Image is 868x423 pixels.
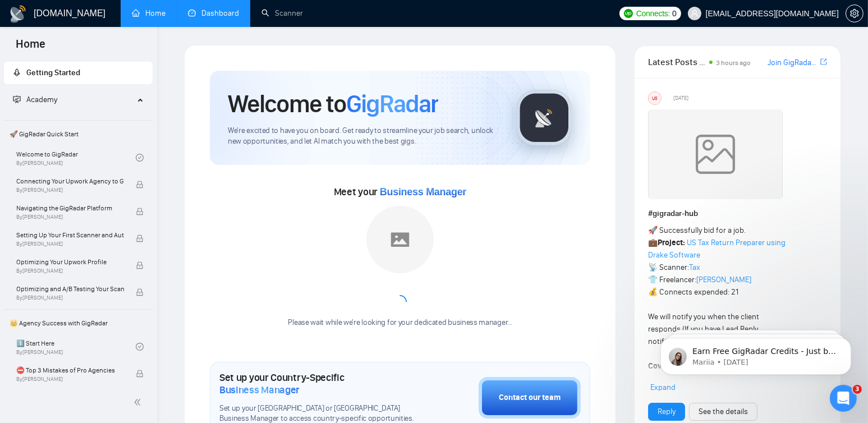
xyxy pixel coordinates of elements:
a: Join GigRadar Slack Community [768,57,818,69]
img: gigradar-logo.png [516,90,572,146]
span: Optimizing Your Upwork Profile [16,256,124,268]
a: [PERSON_NAME] [696,275,751,284]
div: US [649,92,661,104]
span: lock [136,181,144,188]
span: 🚀 GigRadar Quick Start [5,123,151,145]
span: lock [136,261,144,269]
span: Connects: [636,7,670,20]
a: dashboardDashboard [188,8,239,18]
span: Academy [26,95,57,104]
span: GigRadar [346,89,438,119]
iframe: Intercom live chat [830,385,857,412]
span: export [820,57,827,66]
span: Getting Started [26,68,80,77]
a: Reply [658,406,676,418]
span: Meet your [334,186,466,198]
span: lock [136,370,144,378]
h1: # gigradar-hub [648,208,827,220]
span: Optimizing and A/B Testing Your Scanner for Better Results [16,283,124,295]
button: Contact our team [479,377,581,419]
img: placeholder.png [366,206,434,273]
span: 3 [853,385,862,394]
span: Navigating the GigRadar Platform [16,203,124,214]
strong: Project: [658,238,685,247]
button: See the details [689,403,757,421]
span: 👑 Agency Success with GigRadar [5,312,151,334]
span: By [PERSON_NAME] [16,187,124,194]
span: By [PERSON_NAME] [16,268,124,274]
span: fund-projection-screen [13,95,21,103]
span: Latest Posts from the GigRadar Community [648,55,706,69]
span: By [PERSON_NAME] [16,295,124,301]
a: See the details [699,406,748,418]
a: searchScanner [261,8,303,18]
span: lock [136,235,144,242]
span: By [PERSON_NAME] [16,376,124,383]
span: lock [136,208,144,215]
img: upwork-logo.png [624,9,633,18]
span: We're excited to have you on board. Get ready to streamline your job search, unlock new opportuni... [228,126,498,147]
span: Home [7,36,54,59]
span: [DATE] [674,93,689,103]
a: 1️⃣ Start HereBy[PERSON_NAME] [16,334,136,359]
h1: Set up your Country-Specific [219,371,422,396]
span: 0 [672,7,677,20]
span: Setting Up Your First Scanner and Auto-Bidder [16,229,124,241]
span: user [691,10,699,17]
iframe: Intercom notifications message [644,314,868,393]
span: 3 hours ago [716,59,751,67]
span: Connecting Your Upwork Agency to GigRadar [16,176,124,187]
li: Getting Started [4,62,153,84]
span: By [PERSON_NAME] [16,241,124,247]
a: US Tax Return Preparer using Drake Software [648,238,786,260]
span: Business Manager [380,186,466,197]
img: weqQh+iSagEgQAAAABJRU5ErkJggg== [648,109,783,199]
a: Welcome to GigRadarBy[PERSON_NAME] [16,145,136,170]
a: export [820,57,827,67]
span: ⛔ Top 3 Mistakes of Pro Agencies [16,365,124,376]
span: rocket [13,68,21,76]
a: setting [846,9,864,18]
a: homeHome [132,8,166,18]
span: check-circle [136,343,144,351]
span: By [PERSON_NAME] [16,214,124,220]
span: loading [393,295,407,309]
h1: Welcome to [228,89,438,119]
span: Business Manager [219,384,300,396]
div: Please wait while we're looking for your dedicated business manager... [281,318,518,328]
button: Reply [648,403,685,421]
span: lock [136,288,144,296]
div: Contact our team [499,392,561,404]
a: Tax [689,263,700,272]
span: double-left [134,397,145,408]
span: check-circle [136,154,144,162]
button: setting [846,4,864,22]
span: Academy [13,95,57,104]
span: setting [846,9,863,18]
img: logo [9,5,27,23]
